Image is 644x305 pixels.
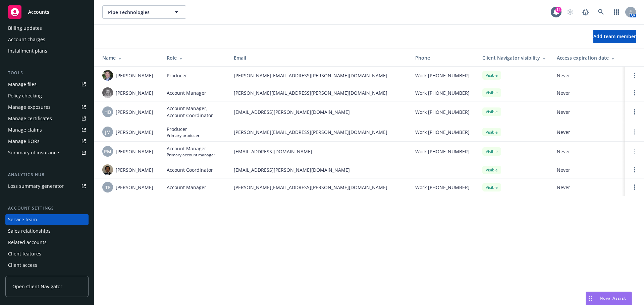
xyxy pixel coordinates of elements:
[116,166,153,173] span: [PERSON_NAME]
[482,166,501,174] div: Visible
[482,107,501,116] div: Visible
[102,87,113,98] img: photo
[5,237,89,248] a: Related accounts
[102,164,113,175] img: photo
[167,166,213,173] span: Account Coordinator
[8,90,42,101] div: Policy checking
[579,5,592,19] a: Report a Bug
[482,88,501,97] div: Visible
[167,72,187,79] span: Producer
[167,54,223,61] div: Role
[5,79,89,90] a: Manage files
[234,108,405,116] span: [EMAIL_ADDRESS][PERSON_NAME][DOMAIN_NAME]
[557,72,620,79] span: Never
[167,145,215,152] span: Account Manager
[8,102,51,112] div: Manage exposures
[8,214,37,225] div: Service team
[105,129,111,136] span: JM
[102,54,156,61] div: Name
[557,166,620,173] span: Never
[116,148,153,155] span: [PERSON_NAME]
[563,5,577,19] a: Start snowing
[116,108,153,116] span: [PERSON_NAME]
[5,3,89,21] a: Accounts
[482,147,501,156] div: Visible
[415,108,470,116] span: Work [PHONE_NUMBER]
[5,260,89,271] a: Client access
[105,184,110,191] span: TF
[482,54,546,61] div: Client Navigator visibility
[5,46,89,56] a: Installment plans
[12,283,62,290] span: Open Client Navigator
[557,54,620,61] div: Access expiration date
[631,108,639,116] a: Open options
[116,89,153,96] span: [PERSON_NAME]
[28,9,49,15] span: Accounts
[167,152,215,158] span: Primary account manager
[8,248,41,259] div: Client features
[5,226,89,236] a: Sales relationships
[555,7,561,13] div: 14
[631,183,639,191] a: Open options
[5,90,89,101] a: Policy checking
[234,72,405,79] span: [PERSON_NAME][EMAIL_ADDRESS][PERSON_NAME][DOMAIN_NAME]
[234,148,405,155] span: [EMAIL_ADDRESS][DOMAIN_NAME]
[234,166,405,173] span: [EMAIL_ADDRESS][PERSON_NAME][DOMAIN_NAME]
[8,260,37,271] div: Client access
[102,5,186,19] button: Pipe Technologies
[557,108,620,116] span: Never
[167,184,206,191] span: Account Manager
[8,23,42,33] div: Billing updates
[234,54,405,61] div: Email
[167,89,206,96] span: Account Manager
[593,33,636,40] span: Add team member
[8,147,59,158] div: Summary of insurance
[600,295,626,301] span: Nova Assist
[5,125,89,135] a: Manage claims
[586,292,594,305] div: Drag to move
[8,136,40,147] div: Manage BORs
[610,5,623,19] a: Switch app
[8,34,45,45] div: Account charges
[415,184,470,191] span: Work [PHONE_NUMBER]
[415,54,472,61] div: Phone
[631,89,639,97] a: Open options
[482,71,501,79] div: Visible
[167,126,200,133] span: Producer
[5,181,89,192] a: Loss summary generator
[102,70,113,81] img: photo
[5,34,89,45] a: Account charges
[594,5,608,19] a: Search
[5,70,89,76] div: Tools
[116,129,153,136] span: [PERSON_NAME]
[5,102,89,112] span: Manage exposures
[415,129,470,136] span: Work [PHONE_NUMBER]
[482,183,501,192] div: Visible
[8,125,42,135] div: Manage claims
[108,9,166,16] span: Pipe Technologies
[5,113,89,124] a: Manage certificates
[5,136,89,147] a: Manage BORs
[593,30,636,43] button: Add team member
[586,292,632,305] button: Nova Assist
[631,71,639,79] a: Open options
[104,108,111,116] span: HB
[234,129,405,136] span: [PERSON_NAME][EMAIL_ADDRESS][PERSON_NAME][DOMAIN_NAME]
[167,105,223,119] span: Account Manager, Account Coordinator
[631,166,639,174] a: Open options
[5,171,89,178] div: Analytics hub
[234,89,405,96] span: [PERSON_NAME][EMAIL_ADDRESS][PERSON_NAME][DOMAIN_NAME]
[5,248,89,259] a: Client features
[557,89,620,96] span: Never
[557,148,620,155] span: Never
[8,226,51,236] div: Sales relationships
[104,148,111,155] span: PM
[8,181,64,192] div: Loss summary generator
[234,184,405,191] span: [PERSON_NAME][EMAIL_ADDRESS][PERSON_NAME][DOMAIN_NAME]
[415,148,470,155] span: Work [PHONE_NUMBER]
[557,129,620,136] span: Never
[5,205,89,212] div: Account settings
[5,23,89,33] a: Billing updates
[116,184,153,191] span: [PERSON_NAME]
[8,79,37,90] div: Manage files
